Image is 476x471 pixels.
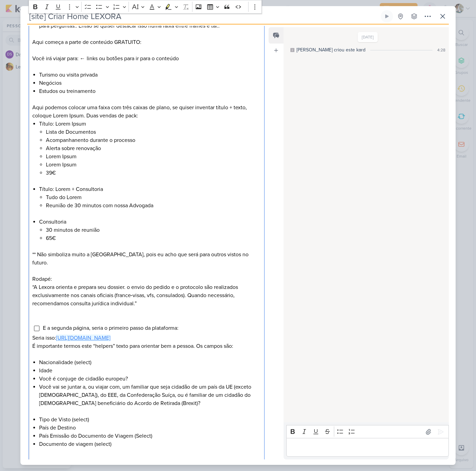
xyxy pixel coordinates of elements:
[46,128,261,136] li: Lista de Documentos
[46,152,261,161] li: Lorem Ipsum
[39,424,261,432] li: País de Destino
[27,10,379,22] input: Kard Sem Título
[32,250,261,267] p: ** Não simboliza muito a [GEOGRAPHIC_DATA], pois eu acho que será para outros vistos no futuro.
[286,438,449,457] div: Editor editing area: main
[39,416,261,424] li: Tipo de Visto (select)
[32,103,261,120] p: Aqui podemos colocar uma faixa com três caixas de plano, se quiser inventar título + texto, coloq...
[39,79,261,87] li: Negócios
[56,335,111,341] a: [URL][DOMAIN_NAME]
[46,136,261,144] li: Acompanhanento durante o processo
[46,193,261,201] li: Tudo do Lorem
[32,283,261,308] p: “
[46,201,261,218] li: Reunião de 30 minutos com nossa Advogada
[32,54,261,63] p: Você irá viajar para: ← links ou botões para ir para o conteúdo
[46,234,261,242] li: 65€
[46,161,261,169] li: Lorem Ipsum
[384,14,390,19] div: Ligar relógio
[296,46,365,53] div: [PERSON_NAME] criou este kard
[286,425,449,438] div: Editor toolbar
[39,185,261,218] li: Título: Lorem + Consultoria
[39,375,261,383] li: Você é conjuge de cidadão europeu?
[46,144,261,152] li: Alerta sobre renovação
[32,284,238,307] span: A Lexora orienta e prepara seu dossier. o envio do pedido e o protocolo são realizados exclusivam...
[39,120,261,185] li: Título: Lorem Ipsum
[46,226,261,234] li: 30 minutos de reunião
[32,342,261,350] p: É importante termos este “helpers” texto para orientar bem a pessoa. Os campos são:
[32,334,261,342] p: Seria isso:
[39,367,261,375] li: Idade
[437,47,445,53] div: 4:28
[39,384,251,407] span: Você vai se juntar a, ou viajar com, um familiar que seja cidadão de um país da UE (exceto [DEMOG...
[39,218,261,242] li: Consultoria
[39,87,261,95] li: Estudos ou treinamento
[39,71,261,79] li: Turismo ou visita privada
[39,440,261,448] li: Documento de viagem (select)
[39,358,261,367] li: Nacionalidade (select)
[46,169,261,185] li: 39€
[32,275,261,283] p: Rodapé:
[43,325,178,331] span: E a segunda página, seria o primeiro passo da plataforma:
[39,432,261,440] li: País Emissão do Documento de Viagem (Select)
[32,38,261,46] p: Aqui começa a parte de conteúdo GRATUITO:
